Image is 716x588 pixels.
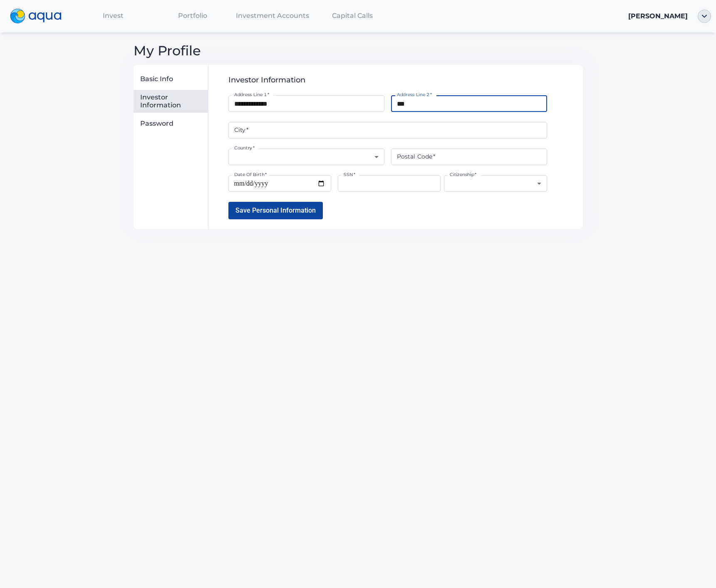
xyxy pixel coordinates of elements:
span: Invest [103,12,124,20]
div: My Profile [134,47,583,55]
img: ellipse [698,10,711,23]
span: Save Personal Information [235,206,316,214]
span: Investment Accounts [236,12,309,20]
button: Save Personal Information [228,202,323,219]
a: Capital Calls [312,7,392,24]
label: Date Of Birth [234,171,267,178]
label: Address Line 2 [397,92,432,98]
span: [PERSON_NAME] [628,12,688,20]
div: ​ [444,175,547,192]
span: Portfolio [178,12,207,20]
div: Basic Info [140,75,205,83]
span: Capital Calls [332,12,373,20]
label: Country [234,145,255,151]
label: SSN [344,171,355,178]
div: Investor Information [140,93,205,109]
a: Portfolio [153,7,233,24]
span: Investor Information [228,75,305,84]
div: Password [140,119,205,128]
img: logo [10,9,62,24]
a: Invest [73,7,153,24]
div: ​ [228,149,384,165]
label: Address Line 1 [234,92,269,98]
a: Investment Accounts [233,7,312,24]
label: Citizenship [450,171,476,178]
a: logo [5,7,73,26]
